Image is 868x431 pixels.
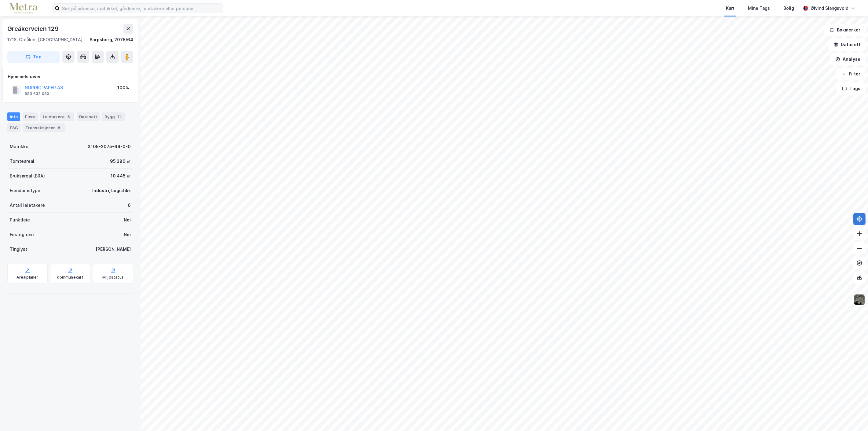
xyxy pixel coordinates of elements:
[748,5,770,12] div: Mine Tags
[110,158,131,165] div: 95 280 ㎡
[10,158,34,165] div: Tomteareal
[128,202,131,209] div: 6
[854,294,865,305] img: 9k=
[40,112,74,121] div: Leietakere
[90,36,133,43] div: Sarpsborg, 2075/64
[10,216,30,224] div: Punktleie
[56,125,62,131] div: 6
[10,231,34,238] div: Festegrunn
[16,275,38,280] div: Arealplaner
[117,84,129,91] div: 100%
[726,5,734,12] div: Kart
[88,143,131,150] div: 3105-2075-64-0-0
[92,187,131,194] div: Industri, Logistikk
[124,231,131,238] div: Nei
[824,24,866,36] button: Bokmerker
[10,246,27,253] div: Tinglyst
[837,402,868,431] iframe: Chat Widget
[836,68,866,80] button: Filter
[23,112,38,121] div: Eiere
[8,73,133,80] div: Hjemmelshaver
[66,114,72,120] div: 6
[25,91,49,96] div: 983 633 080
[837,82,866,95] button: Tags
[7,24,60,34] div: Greåkerveien 129
[102,275,124,280] div: Miljøstatus
[124,216,131,224] div: Nei
[828,38,866,51] button: Datasett
[837,402,868,431] div: Kontrollprogram for chat
[7,36,82,43] div: 1718, Greåker, [GEOGRAPHIC_DATA]
[10,187,40,194] div: Eiendomstype
[96,246,131,253] div: [PERSON_NAME]
[811,5,848,12] div: Øivind Slangsvold
[23,123,65,132] div: Transaksjoner
[77,112,100,121] div: Datasett
[116,114,122,120] div: 11
[111,172,131,180] div: 10 445 ㎡
[57,275,83,280] div: Kommunekart
[102,112,125,121] div: Bygg
[60,4,223,13] input: Søk på adresse, matrikkel, gårdeiere, leietakere eller personer
[7,51,60,63] button: Tag
[10,3,37,14] img: metra-logo.256734c3b2bbffee19d4.png
[10,143,30,150] div: Matrikkel
[10,202,45,209] div: Antall leietakere
[7,112,20,121] div: Info
[10,172,45,180] div: Bruksareal (BRA)
[783,5,794,12] div: Bolig
[830,53,866,65] button: Analyse
[7,123,20,132] div: ESG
